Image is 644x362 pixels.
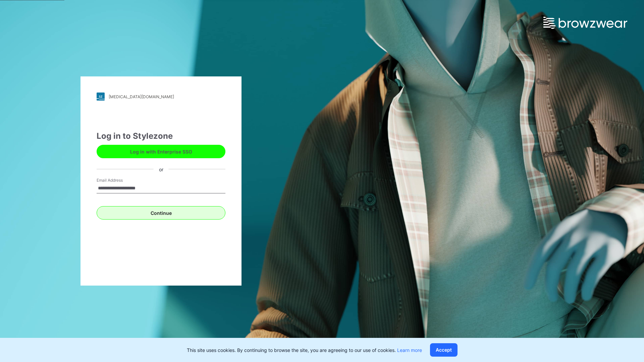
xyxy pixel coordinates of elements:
[97,93,105,101] img: stylezone-logo.562084cfcfab977791bfbf7441f1a819.svg
[97,206,225,220] button: Continue
[543,17,627,29] img: browzwear-logo.e42bd6dac1945053ebaf764b6aa21510.svg
[97,130,225,142] div: Log in to Stylezone
[109,94,174,99] div: [MEDICAL_DATA][DOMAIN_NAME]
[97,93,225,101] a: [MEDICAL_DATA][DOMAIN_NAME]
[154,166,169,173] div: or
[97,145,225,158] button: Log in with Enterprise SSO
[97,177,144,183] label: Email Address
[397,347,422,353] a: Learn more
[430,343,458,357] button: Accept
[187,347,422,354] p: This site uses cookies. By continuing to browse the site, you are agreeing to our use of cookies.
